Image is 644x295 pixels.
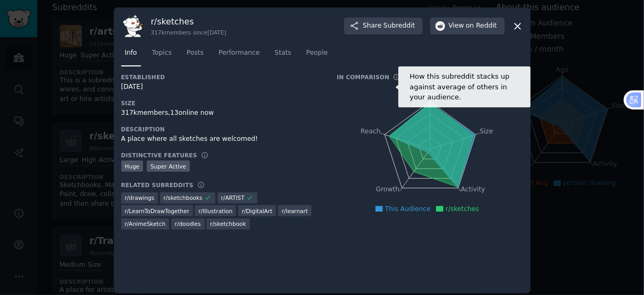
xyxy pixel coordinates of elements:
[121,45,141,66] a: Info
[461,186,485,193] tspan: Activity
[221,194,245,201] span: r/ ARTIST
[151,29,227,36] div: 317k members since [DATE]
[187,48,204,58] span: Posts
[306,48,328,58] span: People
[271,45,295,66] a: Stats
[198,207,232,215] span: r/ Illustration
[363,21,415,31] span: Share
[148,45,175,66] a: Topics
[344,18,422,35] button: ShareSubreddit
[151,16,227,27] h3: r/ sketches
[210,220,246,227] span: r/ sketchbook
[361,128,381,135] tspan: Reach
[125,194,155,201] span: r/ drawings
[121,82,322,92] div: [DATE]
[183,45,207,66] a: Posts
[376,186,399,193] tspan: Growth
[215,45,264,66] a: Performance
[430,18,505,35] button: Viewon Reddit
[275,48,291,58] span: Stats
[121,181,194,189] h3: Related Subreddits
[164,194,203,201] span: r/ sketchbooks
[424,91,437,99] tspan: Age
[385,205,431,213] span: This Audience
[121,125,322,133] h3: Description
[125,48,137,58] span: Info
[282,207,308,215] span: r/ learnart
[383,21,415,31] span: Subreddit
[152,48,172,58] span: Topics
[466,21,497,31] span: on Reddit
[242,207,273,215] span: r/ DigitalArt
[125,220,166,227] span: r/ AnimeSketch
[121,73,322,81] h3: Established
[480,128,493,135] tspan: Size
[449,21,497,31] span: View
[337,73,390,81] h3: In Comparison
[125,207,189,215] span: r/ LearnToDrawTogether
[446,205,479,213] span: r/sketches
[121,99,322,107] h3: Size
[303,45,332,66] a: People
[147,161,190,172] div: Super Active
[121,151,197,159] h3: Distinctive Features
[121,108,322,118] div: 317k members, 13 online now
[121,15,144,37] img: sketches
[121,134,322,144] div: A place where all sketches are welcomed!
[175,220,201,227] span: r/ doodles
[219,48,260,58] span: Performance
[121,161,144,172] div: Huge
